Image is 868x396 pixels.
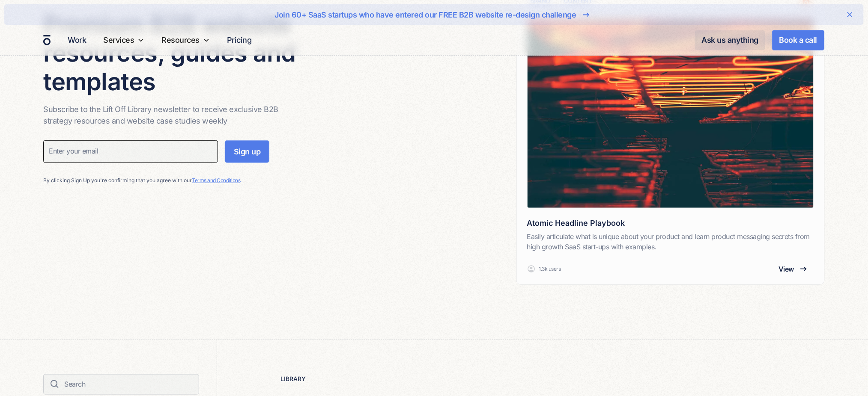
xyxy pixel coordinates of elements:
[539,265,561,273] p: 1.3k users
[32,8,836,21] a: Join 60+ SaaS startups who have entered our FREE B2B website re-design challenge
[103,34,134,46] div: Services
[43,177,269,184] div: By clicking Sign Up you're confirming that you agree with our .
[275,9,576,21] div: Join 60+ SaaS startups who have entered our FREE B2B website re-design challenge
[100,25,148,55] div: Services
[43,140,218,163] input: Enter your email
[779,264,794,274] div: View
[527,231,814,252] p: Easily articulate what is unique about your product and learn product messaging secrets from high...
[224,32,255,48] a: Pricing
[158,25,213,55] div: Resources
[64,32,89,48] a: Work
[695,30,766,50] a: Ask us anything
[225,140,270,163] input: Sign up
[772,30,825,50] a: Book a call
[43,140,269,170] form: Subscribe Form
[161,34,200,46] div: Resources
[192,177,240,183] a: Terms and Conditions
[280,374,306,383] div: library
[527,219,814,228] h2: Atomic Headline Playbook
[43,103,304,127] p: Subscribe to the Lift Off Library newsletter to receive exclusive B2B strategy resources and webs...
[43,35,51,46] a: home
[43,374,199,395] input: Search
